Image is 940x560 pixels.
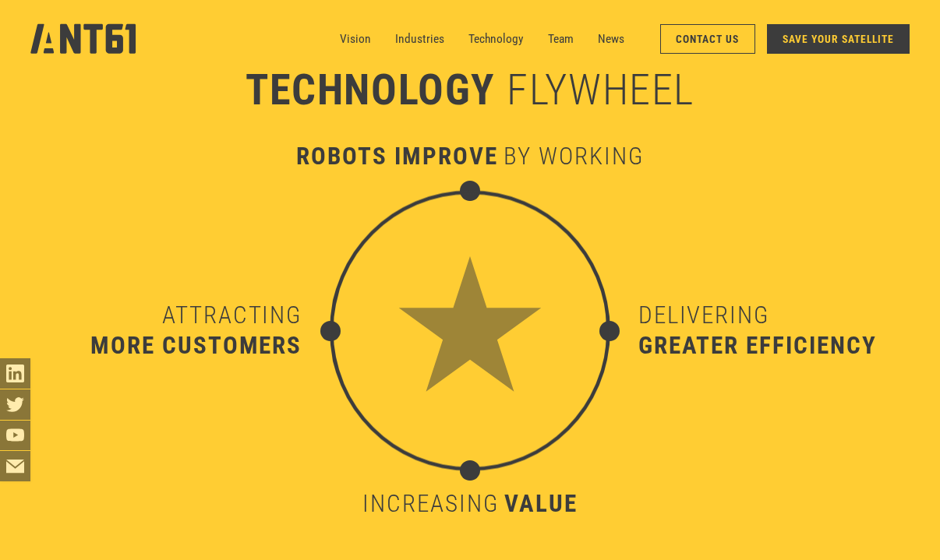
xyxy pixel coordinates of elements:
[504,489,578,519] div: value
[90,330,302,361] div: more customers
[638,300,769,330] div: Delivering
[638,330,877,361] div: greater efficiency
[30,19,138,59] a: home
[340,24,371,55] a: Vision
[162,300,302,330] div: Attracting
[504,142,643,172] div: by working
[598,24,624,55] a: News
[767,24,910,54] a: SAVE YOUR SATELLITE
[660,24,754,54] a: Contact Us
[296,142,497,172] div: robots improve
[362,489,498,519] div: increasing
[548,24,574,55] a: Team
[468,24,523,55] a: Technology
[395,24,444,55] a: Industries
